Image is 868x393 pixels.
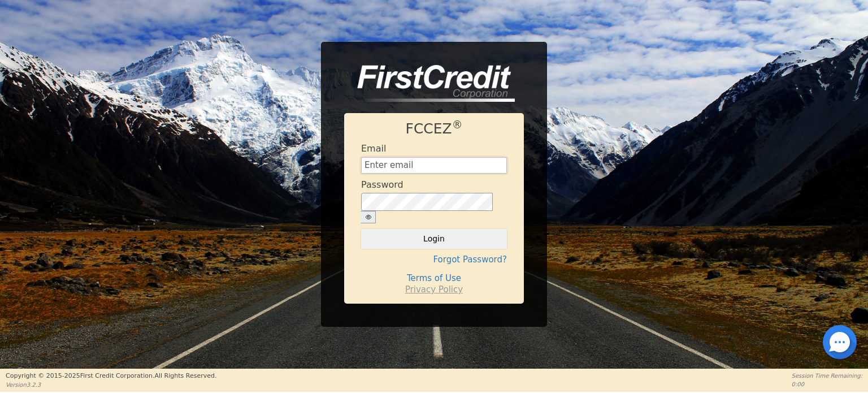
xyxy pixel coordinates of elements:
[792,380,862,388] p: 0:00
[6,381,216,389] p: Version 3.2.3
[792,372,862,380] p: Session Time Remaining:
[361,193,493,211] input: password
[6,372,216,381] p: Copyright © 2015- 2025 First Credit Corporation.
[361,120,507,137] h1: FCCEZ
[361,143,386,154] h4: Email
[344,65,515,102] img: logo-CMu_cnol.png
[361,273,507,283] h4: Terms of Use
[361,229,507,248] button: Login
[154,372,216,379] span: All Rights Reserved.
[452,119,463,131] sup: ®
[361,254,507,265] h4: Forgot Password?
[361,284,507,295] h4: Privacy Policy
[361,179,403,190] h4: Password
[361,157,507,174] input: Enter email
